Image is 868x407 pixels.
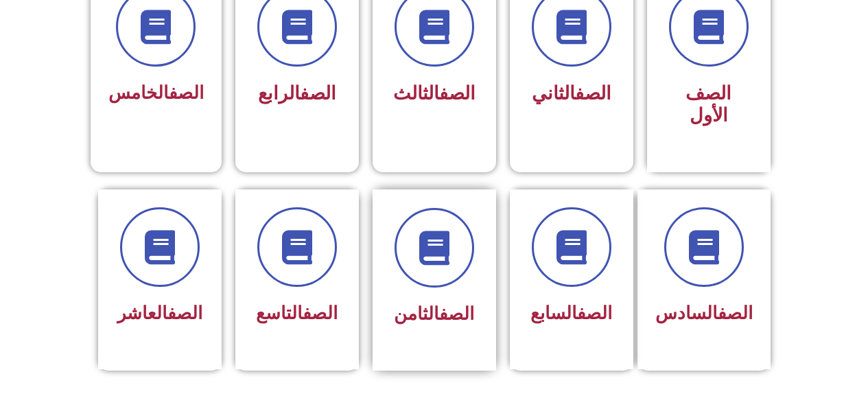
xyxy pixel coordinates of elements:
a: الصف [577,303,612,323]
a: الصف [439,82,476,104]
span: الصف الأول [685,82,731,126]
span: السادس [655,303,753,323]
span: الثالث [393,82,476,104]
span: العاشر [117,303,202,323]
span: الثامن [394,303,474,324]
span: الثاني [532,82,611,104]
a: الصف [169,82,204,103]
a: الصف [300,82,336,104]
span: الخامس [108,82,204,103]
a: الصف [439,303,474,324]
span: السابع [530,303,612,323]
a: الصف [575,82,611,104]
span: الرابع [258,82,336,104]
a: الصف [718,303,753,323]
span: التاسع [256,303,338,323]
a: الصف [303,303,338,323]
a: الصف [167,303,202,323]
